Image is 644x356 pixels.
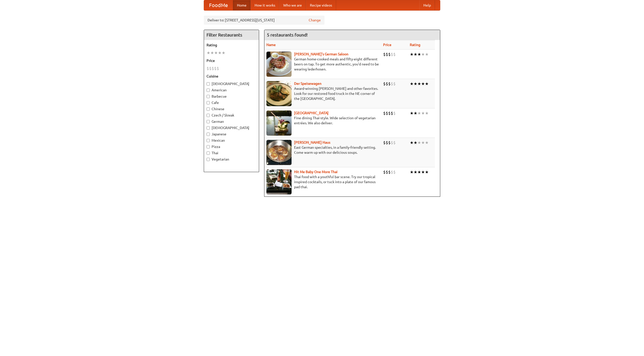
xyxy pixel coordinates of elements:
input: Vegetarian [207,158,210,161]
li: ★ [218,50,222,56]
label: American [207,88,256,93]
li: ★ [414,169,417,175]
input: Czech / Slovak [207,114,210,117]
li: ★ [414,52,417,57]
li: $ [383,81,386,87]
a: Who we are [279,0,306,10]
li: $ [393,140,396,145]
li: $ [393,81,396,87]
label: German [207,119,256,124]
li: $ [393,110,396,116]
input: [DEMOGRAPHIC_DATA] [207,82,210,86]
img: kohlhaus.jpg [266,140,292,165]
li: $ [383,169,386,175]
h5: Price [207,58,256,63]
li: $ [391,140,393,145]
li: $ [386,110,388,116]
li: ★ [421,169,425,175]
li: ★ [414,81,417,87]
li: ★ [425,81,429,87]
li: $ [217,66,219,71]
a: Der Speisewagen [294,82,321,86]
li: $ [209,66,212,71]
input: American [207,89,210,92]
img: satay.jpg [266,110,292,136]
label: Cafe [207,100,256,105]
a: [PERSON_NAME]'s German Saloon [294,52,348,56]
li: $ [214,66,217,71]
li: ★ [410,52,414,57]
li: $ [388,140,391,145]
a: How it works [251,0,279,10]
input: Pizza [207,145,210,148]
label: Japanese [207,132,256,137]
li: ★ [425,169,429,175]
input: Thai [207,151,210,155]
li: ★ [417,169,421,175]
a: Price [383,43,391,47]
b: [GEOGRAPHIC_DATA] [294,111,329,115]
a: Home [233,0,251,10]
li: $ [388,110,391,116]
li: $ [212,66,214,71]
p: Fine dining Thai-style. Wide selection of vegetarian entrées. We also deliver. [266,115,379,126]
a: Help [419,0,435,10]
a: Rating [410,43,420,47]
a: Hit Me Baby One More Thai [294,170,338,174]
p: German home-cooked meals and fifty-eight different beers on tap. To get more authentic, you'd nee... [266,57,379,72]
li: ★ [421,81,425,87]
li: $ [391,110,393,116]
li: $ [391,81,393,87]
li: ★ [417,140,421,145]
li: $ [391,52,393,57]
b: [PERSON_NAME] Haus [294,140,330,144]
img: esthers.jpg [266,52,292,77]
ng-pluralize: 5 restaurants found! [267,32,308,37]
li: $ [388,81,391,87]
li: ★ [425,140,429,145]
li: ★ [421,110,425,116]
label: Chinese [207,106,256,111]
label: Barbecue [207,94,256,99]
input: Mexican [207,139,210,142]
li: ★ [207,50,210,56]
h5: Cuisine [207,74,256,79]
li: ★ [410,81,414,87]
input: Chinese [207,107,210,111]
li: $ [386,81,388,87]
input: [DEMOGRAPHIC_DATA] [207,126,210,130]
p: East German specialties, in a family-friendly setting. Come warm up with our delicious soups. [266,145,379,155]
li: ★ [414,110,417,116]
label: [DEMOGRAPHIC_DATA] [207,125,256,130]
li: $ [388,169,391,175]
input: Cafe [207,101,210,104]
li: $ [388,52,391,57]
li: ★ [210,50,214,56]
label: Thai [207,150,256,155]
h4: Filter Restaurants [204,30,259,40]
li: $ [393,52,396,57]
li: ★ [222,50,225,56]
p: Thai food with a youthful bar scene. Try our tropical inspired cocktails, or tuck into a plate of... [266,174,379,189]
img: speisewagen.jpg [266,81,292,106]
h5: Rating [207,43,256,48]
li: $ [391,169,393,175]
li: ★ [417,110,421,116]
label: Pizza [207,144,256,149]
a: FoodMe [204,0,233,10]
li: $ [386,52,388,57]
li: ★ [421,140,425,145]
li: $ [207,66,209,71]
a: Name [266,43,276,47]
p: Award-winning [PERSON_NAME] and other favorites. Look for our restored food truck in the NE corne... [266,86,379,101]
li: ★ [414,140,417,145]
li: ★ [417,52,421,57]
li: $ [386,140,388,145]
li: ★ [214,50,218,56]
li: $ [383,52,386,57]
li: $ [393,169,396,175]
li: $ [383,140,386,145]
li: $ [383,110,386,116]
